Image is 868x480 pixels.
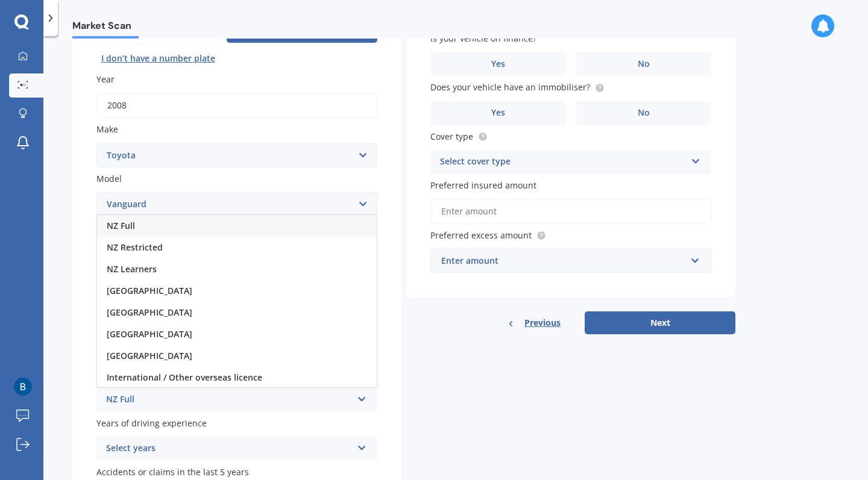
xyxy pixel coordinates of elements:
span: Preferred excess amount [430,229,532,241]
div: Select years [106,441,352,456]
span: Market Scan [72,20,139,36]
input: Enter amount [430,199,711,224]
span: Does your vehicle have an immobiliser? [430,82,590,93]
img: ACg8ocLFw-CIYyt9XJrMn3uTBr_Ze04pksSgFvO1lb_K4eFVcjJXvA=s96-c [14,378,32,396]
span: Yes [491,59,505,69]
button: Next [585,311,735,334]
span: NZ Restricted [107,242,163,253]
button: I don’t have a number plate [96,49,220,68]
span: Year [96,73,115,85]
span: Make [96,124,118,136]
div: NZ Full [106,393,352,407]
span: [GEOGRAPHIC_DATA] [107,328,192,340]
span: Years of driving experience [96,417,207,429]
span: No [638,59,650,69]
div: Enter amount [441,254,686,267]
span: Model [96,173,122,184]
span: Previous [524,314,561,332]
span: Yes [491,108,505,118]
div: Select cover type [440,155,686,169]
span: Preferred insured amount [430,179,536,191]
span: [GEOGRAPHIC_DATA] [107,307,192,318]
input: YYYY [96,93,377,118]
span: Cover type [430,131,473,142]
span: [GEOGRAPHIC_DATA] [107,350,192,361]
span: No [638,108,650,118]
span: NZ Learners [107,263,157,275]
span: NZ Full [107,220,135,231]
span: Accidents or claims in the last 5 years [96,466,249,478]
span: International / Other overseas licence [107,372,262,383]
span: [GEOGRAPHIC_DATA] [107,285,192,296]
